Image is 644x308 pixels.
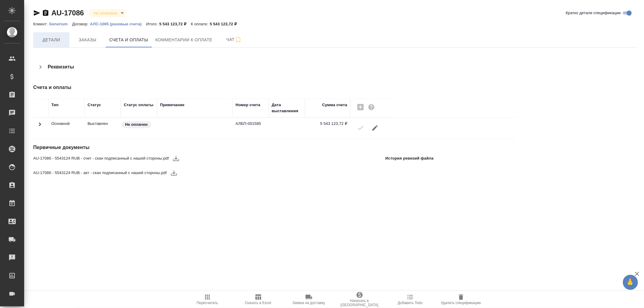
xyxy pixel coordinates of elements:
[124,102,153,108] div: Статус оплаты
[385,155,434,161] p: История ревизий файла
[33,144,436,151] h4: Первичные документы
[232,118,269,139] td: АЛБП-001585
[368,121,382,135] button: Редактировать
[73,36,102,44] span: Заказы
[305,118,350,139] td: 5 543 123,72 ₽
[109,36,148,44] span: Счета и оплаты
[219,36,248,43] span: Чат
[88,102,101,108] div: Статус
[49,22,72,26] p: Generium
[322,102,347,108] div: Сумма счета
[625,276,636,289] span: 🙏
[272,102,302,114] div: Дата выставления
[90,22,146,26] p: АЛС-1065 (разовые счета)
[33,84,436,91] h4: Счета и оплаты
[235,102,260,108] div: Номер счета
[72,22,90,26] p: Договор:
[210,22,241,26] p: 5 543 123,72 ₽
[125,122,148,128] p: Не оплачен
[191,22,210,26] p: К оплате:
[90,21,146,26] a: АЛС-1065 (разовые счета)
[36,124,43,129] span: Toggle Row Expanded
[159,22,191,26] p: 5 543 123,72 ₽
[48,118,85,139] td: Основной
[160,102,184,108] div: Примечание
[51,9,84,17] a: AU-17086
[33,170,167,176] span: AU-17086 - 5543124 RUB - акт - скан подписанный с нашей стороны.pdf
[146,22,159,26] p: Итого:
[89,9,126,17] div: Не оплачена
[33,22,49,26] p: Клиент:
[49,21,72,26] a: Generium
[566,10,621,16] span: Кратко детали спецификации
[33,9,40,17] button: Скопировать ссылку для ЯМессенджера
[33,155,169,161] span: AU-17086 - 5543124 RUB - счет - скан подписанный с нашей стороны.pdf
[235,36,242,43] svg: Подписаться
[88,121,118,127] p: Все изменения в спецификации заблокированы
[37,36,66,44] span: Детали
[623,275,638,290] button: 🙏
[155,36,213,44] span: Комментарии к оплате
[51,102,59,108] div: Тип
[48,63,74,71] h4: Реквизиты
[42,9,49,17] button: Скопировать ссылку
[92,11,119,16] button: Не оплачена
